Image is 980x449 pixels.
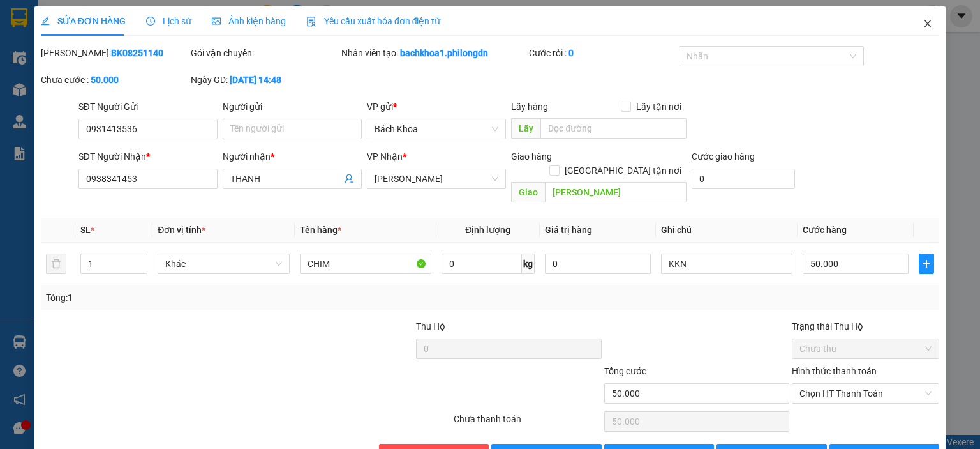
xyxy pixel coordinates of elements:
[799,339,932,358] span: Chưa thu
[367,151,403,162] span: VP Nhận
[111,48,163,58] b: BK08251140
[191,73,338,87] div: Ngày GD:
[792,366,877,376] label: Hình thức thanh toán
[522,254,535,274] span: kg
[300,225,341,235] span: Tên hàng
[511,102,548,112] span: Lấy hàng
[511,182,545,202] span: Giao
[46,254,66,274] button: delete
[146,17,155,26] span: clock-circle
[212,16,286,26] span: Ảnh kiện hàng
[212,17,221,26] span: picture
[656,218,798,243] th: Ghi chú
[78,149,218,164] div: SĐT Người Nhận
[692,169,795,189] input: Cước giao hàng
[344,174,354,184] span: user-add
[375,119,498,139] span: Bách Khoa
[416,321,445,331] span: Thu Hộ
[803,225,847,235] span: Cước hàng
[568,48,574,58] b: 0
[91,75,119,85] b: 50.000
[923,19,933,29] span: close
[41,17,50,26] span: edit
[46,291,379,305] div: Tổng: 1
[400,48,488,58] b: bachkhoa1.philongdn
[300,254,431,274] input: VD: Bàn, Ghế
[367,100,506,114] div: VP gửi
[799,384,932,403] span: Chọn HT Thanh Toán
[306,17,316,27] img: icon
[146,16,191,26] span: Lịch sử
[165,254,281,273] span: Khác
[910,6,946,42] button: Close
[540,118,687,139] input: Dọc đường
[191,46,338,60] div: Gói vận chuyển:
[545,225,592,235] span: Giá trị hàng
[41,46,188,60] div: [PERSON_NAME]:
[375,169,498,188] span: Gia Kiệm
[158,225,205,235] span: Đơn vị tính
[919,254,934,274] button: plus
[230,75,281,85] b: [DATE] 14:48
[223,149,362,164] div: Người nhận
[604,366,646,376] span: Tổng cước
[341,46,526,60] div: Nhân viên tạo:
[465,225,510,235] span: Định lượng
[792,319,939,333] div: Trạng thái Thu Hộ
[452,412,602,434] div: Chưa thanh toán
[511,151,552,162] span: Giao hàng
[560,164,687,178] span: [GEOGRAPHIC_DATA] tận nơi
[80,225,91,235] span: SL
[41,73,188,87] div: Chưa cước :
[41,16,126,26] span: SỬA ĐƠN HÀNG
[919,259,933,269] span: plus
[545,182,687,202] input: Dọc đường
[529,46,676,60] div: Cước rồi :
[631,100,687,114] span: Lấy tận nơi
[78,100,218,114] div: SĐT Người Gửi
[223,100,362,114] div: Người gửi
[692,151,755,162] label: Cước giao hàng
[306,16,441,26] span: Yêu cầu xuất hóa đơn điện tử
[511,118,540,139] span: Lấy
[661,254,792,274] input: Ghi Chú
